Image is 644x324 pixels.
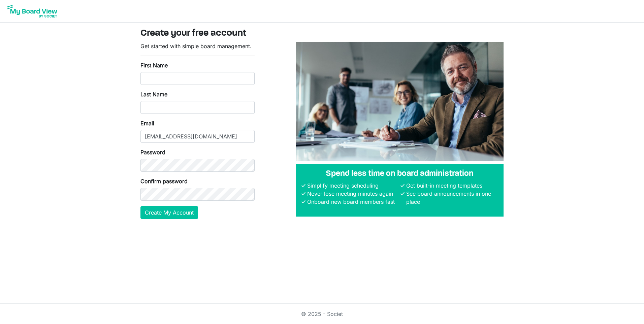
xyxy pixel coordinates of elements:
label: Password [140,148,165,156]
li: Get built-in meeting templates [405,182,498,190]
label: First Name [140,61,168,69]
label: Confirm password [140,177,188,185]
span: Get started with simple board management. [140,43,252,50]
li: Onboard new board members fast [305,198,399,206]
li: Never lose meeting minutes again [305,190,399,198]
label: Last Name [140,90,167,98]
li: See board announcements in one place [405,190,498,206]
li: Simplify meeting scheduling [305,182,399,190]
a: © 2025 - Societ [301,311,343,317]
button: Create My Account [140,206,198,219]
img: My Board View Logo [5,3,59,20]
img: A photograph of board members sitting at a table [296,42,504,161]
label: Email [140,119,154,127]
h4: Spend less time on board administration [301,169,498,179]
h3: Create your free account [140,28,504,39]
